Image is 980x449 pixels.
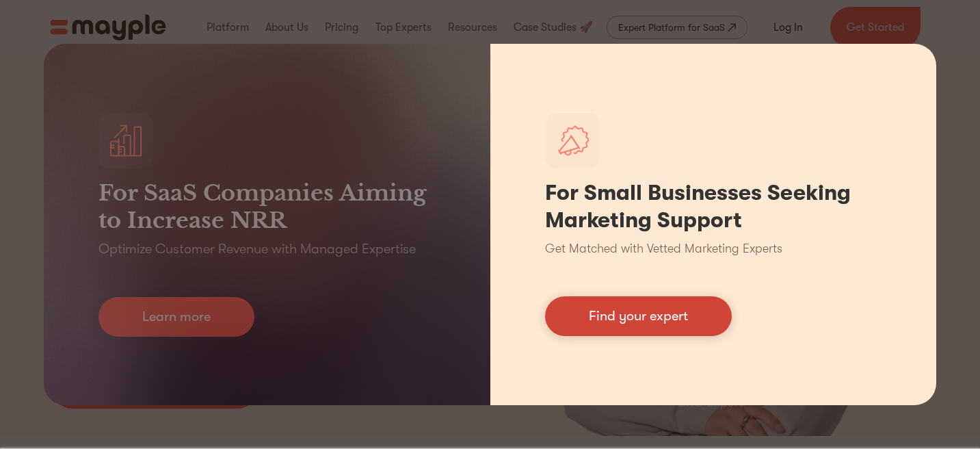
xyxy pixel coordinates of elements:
p: Optimize Customer Revenue with Managed Expertise [98,240,416,259]
h1: For Small Businesses Seeking Marketing Support [545,179,882,234]
p: Get Matched with Vetted Marketing Experts [545,240,782,258]
h3: For SaaS Companies Aiming to Increase NRR [98,179,436,234]
a: Find your expert [545,296,732,336]
a: Learn more [98,297,254,337]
